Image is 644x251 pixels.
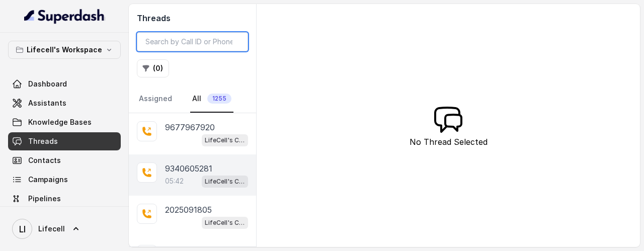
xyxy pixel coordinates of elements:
[8,132,121,150] a: Threads
[190,86,233,113] a: All1255
[28,175,68,185] span: Campaigns
[137,12,248,24] h2: Threads
[8,41,121,59] button: Lifecell's Workspace
[165,204,212,216] p: 2025091805
[207,94,231,104] span: 1255
[38,224,65,234] span: Lifecell
[8,215,121,243] a: Lifecell
[205,135,245,145] p: LifeCell's Call Assistant
[28,194,61,204] span: Pipelines
[137,86,174,113] a: Assigned
[165,162,212,175] p: 9340605281
[24,8,105,24] img: light.svg
[8,75,121,93] a: Dashboard
[8,113,121,131] a: Knowledge Bases
[19,224,26,234] text: LI
[137,59,169,77] button: (0)
[28,155,61,165] span: Contacts
[27,44,102,56] p: Lifecell's Workspace
[165,121,215,133] p: 9677967920
[8,171,121,189] a: Campaigns
[137,86,248,113] nav: Tabs
[8,94,121,112] a: Assistants
[410,136,488,148] p: No Thread Selected
[205,177,245,187] p: LifeCell's Call Assistant
[165,176,184,186] p: 05:42
[8,151,121,170] a: Contacts
[28,136,58,146] span: Threads
[28,117,92,127] span: Knowledge Bases
[205,218,245,228] p: LifeCell's Call Assistant
[137,32,248,51] input: Search by Call ID or Phone Number
[28,79,67,89] span: Dashboard
[28,98,66,108] span: Assistants
[8,190,121,208] a: Pipelines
